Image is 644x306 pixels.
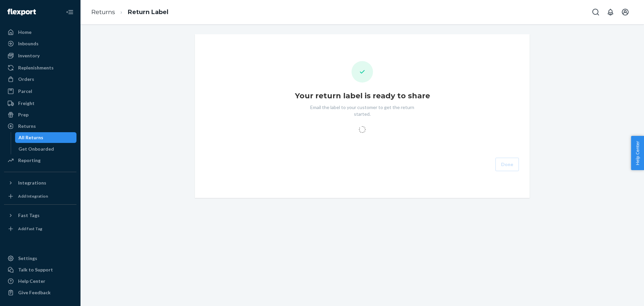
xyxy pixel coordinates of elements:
[4,50,76,61] a: Inventory
[18,29,32,36] div: Home
[18,180,46,186] div: Integrations
[18,278,45,285] div: Help Center
[18,76,34,83] div: Orders
[63,5,76,19] button: Close Navigation
[15,144,77,154] a: Get Onboarded
[18,226,42,232] div: Add Fast Tag
[18,289,51,296] div: Give Feedback
[18,64,54,71] div: Replenishments
[4,38,76,49] a: Inbounds
[18,111,29,118] div: Prep
[4,98,76,109] a: Freight
[304,104,421,117] p: Email the label to your customer to get the return started.
[604,5,617,19] button: Open notifications
[4,223,76,234] a: Add Fast Tag
[18,212,40,219] div: Fast Tags
[4,121,76,132] a: Returns
[18,193,48,199] div: Add Integration
[91,8,115,16] a: Returns
[18,255,37,262] div: Settings
[86,2,174,22] ol: breadcrumbs
[4,62,76,73] a: Replenishments
[18,40,39,47] div: Inbounds
[18,52,40,59] div: Inventory
[4,287,76,298] button: Give Feedback
[4,74,76,85] a: Orders
[18,266,53,273] div: Talk to Support
[631,136,644,170] button: Help Center
[4,177,76,188] button: Integrations
[495,158,519,171] button: Done
[295,91,430,101] h1: Your return label is ready to share
[4,191,76,202] a: Add Integration
[4,253,76,264] a: Settings
[4,276,76,287] a: Help Center
[7,9,36,15] img: Flexport logo
[589,5,602,19] button: Open Search Box
[4,86,76,97] a: Parcel
[4,109,76,120] a: Prep
[128,8,168,16] a: Return Label
[4,27,76,38] a: Home
[15,132,77,143] a: All Returns
[18,123,36,130] div: Returns
[18,88,32,95] div: Parcel
[18,100,35,107] div: Freight
[4,210,76,221] button: Fast Tags
[18,146,54,152] div: Get Onboarded
[18,157,41,164] div: Reporting
[18,134,43,141] div: All Returns
[619,5,632,19] button: Open account menu
[4,264,76,275] button: Talk to Support
[4,155,76,166] a: Reporting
